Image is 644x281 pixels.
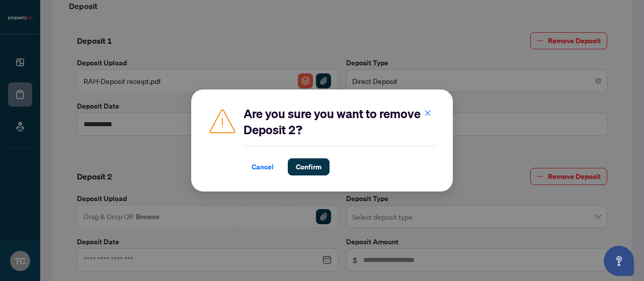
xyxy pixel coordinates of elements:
[244,106,437,138] h2: Are you sure you want to remove Deposit 2?
[207,106,237,136] img: Caution Icon
[604,246,634,276] button: Open asap
[252,159,274,175] span: Cancel
[424,110,431,117] span: close
[288,158,330,175] button: Confirm
[244,158,282,175] button: Cancel
[296,159,321,175] span: Confirm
